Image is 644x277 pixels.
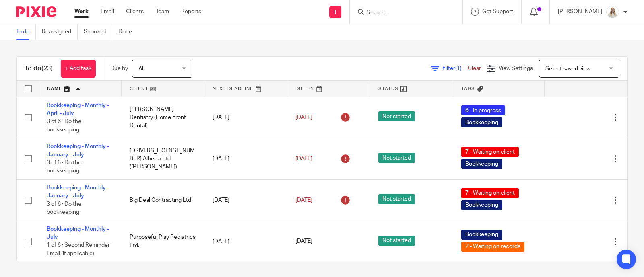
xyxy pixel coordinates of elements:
td: [PERSON_NAME] Dentistry (Home Front Dental) [122,97,204,138]
a: Team [156,8,169,16]
span: View Settings [498,66,533,71]
span: Bookkeeping [461,200,502,210]
td: [DRIVERS_LICENSE_NUMBER] Alberta Ltd. ([PERSON_NAME]) [122,138,204,180]
td: [DATE] [204,221,287,262]
td: [DATE] [204,138,287,180]
span: 3 of 6 · Do the bookkeeping [47,119,81,133]
a: Bookkeeping - Monthly - July [47,226,109,240]
span: 1 of 6 · Second Reminder Email (if applicable) [47,243,110,257]
span: (23) [41,65,53,72]
span: Not started [378,111,415,121]
a: Reports [181,8,201,16]
a: Email [101,8,114,16]
span: Filter [442,66,468,71]
td: [DATE] [204,180,287,221]
p: [PERSON_NAME] [558,8,602,16]
img: Headshot%2011-2024%20white%20background%20square%202.JPG [606,6,619,18]
a: Work [74,8,89,16]
span: 3 of 6 · Do the bookkeeping [47,201,81,215]
span: Not started [378,194,415,204]
h1: To do [25,64,53,73]
a: Done [118,24,138,40]
a: Clear [468,66,481,71]
span: Get Support [482,9,513,14]
a: Clients [126,8,144,16]
span: [DATE] [295,115,312,120]
a: Reassigned [42,24,78,40]
span: (1) [455,66,462,71]
td: Big Deal Contracting Ltd. [122,180,204,221]
a: Snoozed [84,24,112,40]
span: Tags [461,86,475,91]
a: Bookkeeping - Monthly - January - July [47,185,109,199]
td: Purposeful Play Pediatrics Ltd. [122,221,204,262]
span: 2 - Waiting on records [461,242,524,252]
a: To do [16,24,36,40]
input: Search [366,10,438,17]
a: + Add task [61,60,96,78]
span: [DATE] [295,239,312,244]
p: Due by [110,64,128,72]
span: Bookkeeping [461,230,502,240]
span: Select saved view [545,66,590,72]
img: Pixie [16,6,56,17]
td: [DATE] [204,97,287,138]
span: Bookkeeping [461,117,502,127]
span: All [138,66,144,72]
span: 7 - Waiting on client [461,188,519,198]
a: Bookkeeping - Monthly - January - July [47,144,109,157]
span: [DATE] [295,156,312,162]
span: Bookkeeping [461,159,502,169]
a: Bookkeeping - Monthly - April - July [47,103,109,116]
span: [DATE] [295,197,312,203]
span: Not started [378,236,415,246]
span: 7 - Waiting on client [461,147,519,157]
span: 3 of 6 · Do the bookkeeping [47,160,81,174]
span: Not started [378,153,415,163]
span: 6 - In progress [461,105,505,115]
